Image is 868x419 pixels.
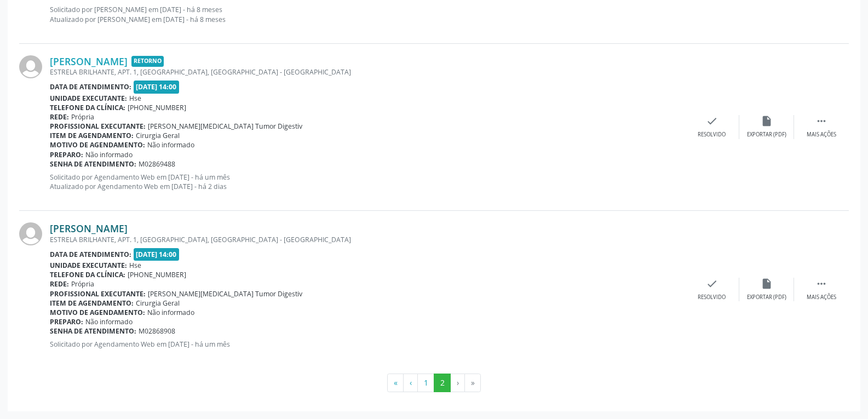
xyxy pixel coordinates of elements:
span: [PHONE_NUMBER] [128,270,186,279]
img: img [19,55,42,78]
b: Senha de atendimento: [50,159,136,169]
b: Senha de atendimento: [50,326,136,336]
span: [DATE] 14:00 [134,81,180,93]
span: M02868908 [139,326,175,336]
p: Solicitado por Agendamento Web em [DATE] - há um mês Atualizado por Agendamento Web em [DATE] - h... [50,173,685,191]
span: [DATE] 14:00 [134,248,180,261]
div: Resolvido [698,294,726,301]
p: Solicitado por [PERSON_NAME] em [DATE] - há 8 meses Atualizado por [PERSON_NAME] em [DATE] - há 8... [50,5,685,24]
span: Cirurgia Geral [136,299,180,308]
ul: Pagination [19,374,849,392]
b: Rede: [50,279,69,289]
span: Própria [71,279,94,289]
b: Item de agendamento: [50,299,134,308]
span: [PERSON_NAME][MEDICAL_DATA] Tumor Digestiv [148,122,302,131]
span: [PERSON_NAME][MEDICAL_DATA] Tumor Digestiv [148,289,302,299]
span: Retorno [131,56,164,67]
b: Profissional executante: [50,122,146,131]
div: Mais ações [807,131,836,139]
i: insert_drive_file [761,115,773,127]
div: Exportar (PDF) [747,131,786,139]
i:  [815,115,827,127]
b: Rede: [50,112,69,122]
div: Mais ações [807,294,836,301]
div: ESTRELA BRILHANTE, APT. 1, [GEOGRAPHIC_DATA], [GEOGRAPHIC_DATA] - [GEOGRAPHIC_DATA] [50,235,685,244]
img: img [19,222,42,245]
b: Profissional executante: [50,289,146,299]
button: Go to previous page [403,374,418,392]
span: Própria [71,112,94,122]
div: Resolvido [698,131,726,139]
b: Item de agendamento: [50,131,134,140]
b: Telefone da clínica: [50,103,125,112]
i:  [815,278,827,290]
b: Unidade executante: [50,261,127,270]
span: Não informado [147,140,194,150]
button: Go to page 2 [434,374,451,392]
div: ESTRELA BRILHANTE, APT. 1, [GEOGRAPHIC_DATA], [GEOGRAPHIC_DATA] - [GEOGRAPHIC_DATA] [50,67,685,77]
a: [PERSON_NAME] [50,55,128,67]
span: Não informado [85,150,133,159]
p: Solicitado por Agendamento Web em [DATE] - há um mês [50,340,685,349]
span: Cirurgia Geral [136,131,180,140]
b: Data de atendimento: [50,250,131,259]
span: M02869488 [139,159,175,169]
span: Hse [129,261,141,270]
b: Data de atendimento: [50,82,131,91]
b: Preparo: [50,150,83,159]
button: Go to page 1 [417,374,434,392]
span: Não informado [85,317,133,326]
i: check [706,115,718,127]
b: Preparo: [50,317,83,326]
div: Exportar (PDF) [747,294,786,301]
b: Unidade executante: [50,94,127,103]
i: check [706,278,718,290]
button: Go to first page [387,374,404,392]
a: [PERSON_NAME] [50,222,128,234]
b: Motivo de agendamento: [50,140,145,150]
i: insert_drive_file [761,278,773,290]
b: Motivo de agendamento: [50,308,145,317]
span: [PHONE_NUMBER] [128,103,186,112]
span: Hse [129,94,141,103]
span: Não informado [147,308,194,317]
b: Telefone da clínica: [50,270,125,279]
